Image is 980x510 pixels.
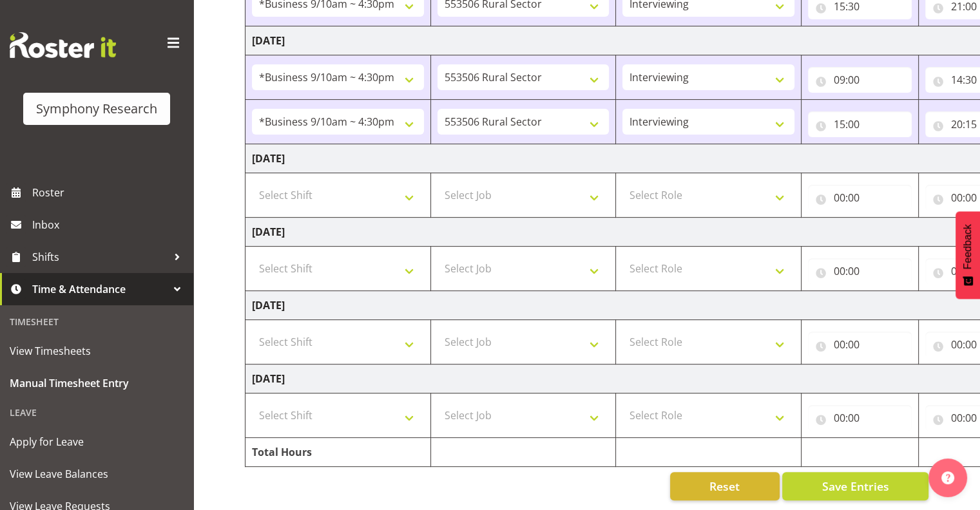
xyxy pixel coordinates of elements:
div: Leave [3,399,190,426]
a: Manual Timesheet Entry [3,367,190,399]
button: Reset [670,472,780,500]
input: Click to select... [808,332,912,357]
span: Save Entries [821,478,889,495]
span: Apply for Leave [10,432,184,451]
span: Manual Timesheet Entry [10,373,184,393]
img: Rosterit website logo [10,32,116,58]
span: View Timesheets [10,341,184,361]
input: Click to select... [808,405,912,431]
input: Click to select... [808,185,912,211]
span: View Leave Balances [10,464,184,484]
button: Save Entries [782,472,928,500]
div: Symphony Research [36,99,157,118]
a: View Leave Balances [3,458,190,490]
input: Click to select... [808,67,912,93]
div: Timesheet [3,308,190,335]
input: Click to select... [808,258,912,284]
td: Total Hours [245,438,431,467]
button: Feedback - Show survey [956,211,980,299]
span: Inbox [32,215,187,234]
span: Reset [709,478,740,495]
img: help-xxl-2.png [941,471,954,484]
input: Click to select... [808,111,912,137]
span: Roster [32,183,187,202]
span: Time & Attendance [32,279,168,299]
span: Feedback [962,224,974,269]
span: Shifts [32,247,168,267]
a: Apply for Leave [3,426,190,458]
a: View Timesheets [3,335,190,367]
